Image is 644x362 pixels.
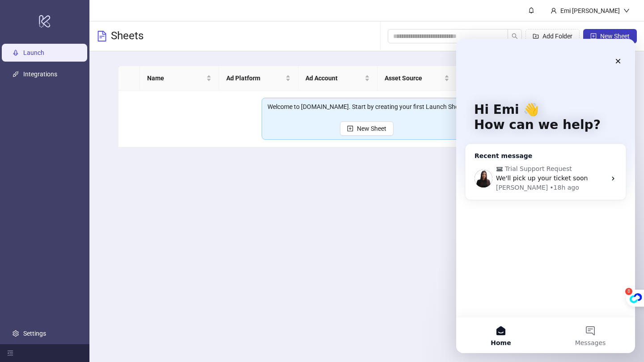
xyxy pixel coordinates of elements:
[298,66,377,91] th: Ad Account
[347,125,353,132] span: plus-square
[525,29,580,43] button: Add Folder
[23,49,44,56] a: Launch
[226,73,284,83] span: Ad Platform
[542,33,572,40] span: Add Folder
[512,33,518,39] span: search
[623,8,630,14] span: down
[23,71,57,78] a: Integrations
[357,125,386,132] span: New Sheet
[590,33,597,39] span: plus-square
[377,66,457,91] th: Asset Source
[385,73,442,83] span: Asset Source
[219,66,298,91] th: Ad Platform
[140,66,219,91] th: Name
[111,29,144,43] h3: Sheets
[267,102,466,112] div: Welcome to [DOMAIN_NAME]. Start by creating your first Launch Sheet.
[305,73,363,83] span: Ad Account
[551,8,557,14] span: user
[340,121,394,136] button: New Sheet
[147,73,204,83] span: Name
[7,350,13,356] span: menu-fold
[557,6,623,16] div: Emi [PERSON_NAME]
[533,33,539,39] span: folder-add
[456,39,635,353] iframe: Intercom live chat
[583,29,637,43] button: New Sheet
[97,31,107,42] span: file-text
[23,330,46,337] a: Settings
[528,7,534,13] span: bell
[600,33,630,40] span: New Sheet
